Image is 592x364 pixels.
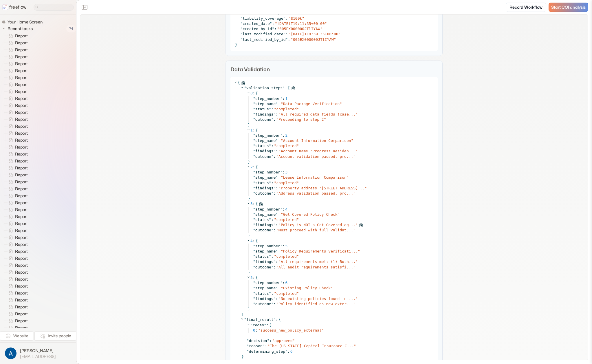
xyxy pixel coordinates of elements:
span: " [271,117,274,122]
span: " [277,27,279,31]
span: step_name [255,138,276,143]
a: Report [4,32,30,39]
span: " [253,149,255,153]
span: : [276,223,278,227]
span: outcome [255,154,271,159]
span: " [273,186,276,190]
a: Report [4,123,30,130]
span: " [355,223,358,227]
span: : [285,85,287,91]
span: } [248,196,250,201]
span: step_number [255,207,280,211]
span: " [340,102,342,106]
span: Report [14,262,30,268]
span: status [255,217,269,222]
span: 3 [250,202,253,206]
span: findings [255,223,274,227]
span: Report [14,151,30,157]
button: Invite people [34,331,76,341]
span: : [273,228,276,232]
span: : [283,133,285,138]
span: " [286,37,288,42]
a: Report [4,317,30,324]
span: { [238,80,240,85]
span: " [276,175,278,180]
span: " [288,32,291,36]
span: " [325,21,327,26]
span: " [273,149,276,153]
a: Report [4,206,30,213]
span: " [347,175,349,180]
span: Report [14,40,30,46]
span: " [297,144,299,148]
span: created_date [243,21,270,26]
span: : [253,128,255,133]
span: " [269,217,271,222]
span: Property address '[STREET_ADDRESS]... [281,186,365,190]
p: freeflow [9,4,27,11]
span: " [253,186,255,190]
span: 2 [250,165,253,169]
span: : [253,201,255,206]
span: " [280,170,283,174]
span: 74 [66,25,76,32]
span: " [353,191,355,195]
span: [DATE]T19:39:35+00:00 [291,32,338,36]
span: " [353,228,355,232]
p: Data Validation [230,65,438,73]
button: Close the sidebar [80,3,89,12]
span: : [253,238,255,244]
span: : [271,144,274,148]
span: " [281,175,283,180]
span: " [275,21,277,26]
span: : [283,96,285,101]
span: " [271,154,274,159]
span: : [286,16,288,21]
a: Report [4,248,30,255]
a: Report [4,53,30,60]
a: Report [4,192,30,199]
a: Report [4,276,30,283]
span: " [355,112,358,116]
span: " [271,191,274,195]
span: " [276,212,278,217]
span: " [281,138,283,143]
span: Report [14,130,30,136]
span: Address validation passed, pro... [278,191,353,195]
span: Report [14,318,30,324]
span: Report [14,248,30,254]
button: [PERSON_NAME][EMAIL_ADDRESS] [3,346,73,361]
a: Report [4,262,30,269]
button: Recent tasks [2,25,35,32]
a: Report [4,297,30,303]
span: Report [14,269,30,275]
span: Report [14,96,30,101]
span: : [276,112,278,116]
a: Report [4,178,30,185]
span: " [240,37,243,42]
a: Report [4,95,30,102]
a: Report [4,116,30,123]
span: " [253,212,255,217]
span: } [235,43,237,47]
span: Report [14,82,30,87]
a: Report [4,283,30,290]
span: : [271,181,274,185]
a: Report [4,241,30,248]
a: Report [4,81,30,88]
span: " [253,170,255,174]
span: Report [14,276,30,282]
span: " [253,181,255,185]
span: $100k [291,16,302,21]
span: " [253,102,255,106]
span: " [272,27,274,31]
span: " [276,228,278,232]
a: Report [4,269,30,276]
span: " [240,32,243,36]
span: [PERSON_NAME] [20,348,56,354]
span: Must proceed with full validat... [278,228,353,232]
span: " [338,32,341,36]
span: Report [14,228,30,233]
a: Start COI analysis [549,3,588,12]
span: : [288,37,290,42]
